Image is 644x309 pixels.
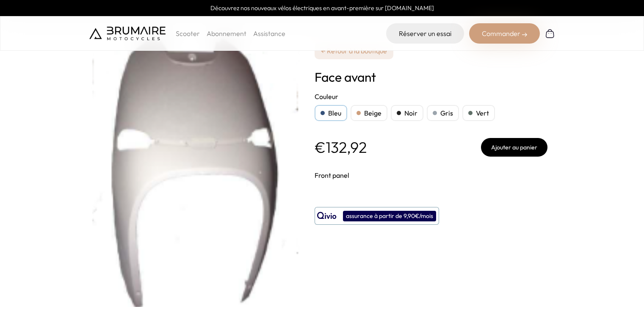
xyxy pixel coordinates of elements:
div: Bleu [315,105,347,121]
img: Panier [545,28,555,39]
a: Abonnement [207,29,246,38]
div: Beige [351,105,387,121]
div: Commander [469,23,540,44]
button: Ajouter au panier [481,138,547,157]
img: Brumaire Motocycles [89,27,166,40]
div: Front panel [315,170,547,190]
img: right-arrow-2.png [522,32,527,37]
div: Vert [462,105,495,121]
p: €132,92 [315,139,367,156]
div: Noir [391,105,423,121]
h2: Couleur [315,91,547,102]
img: Face avant [89,21,301,307]
a: Assistance [253,29,285,38]
img: logo qivio [317,211,337,221]
button: assurance à partir de 9,90€/mois [315,207,439,225]
div: Gris [427,105,459,121]
a: Réserver un essai [386,23,464,44]
div: assurance à partir de 9,90€/mois [343,211,436,221]
p: Scooter [176,28,200,39]
h1: Face avant [315,69,547,85]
